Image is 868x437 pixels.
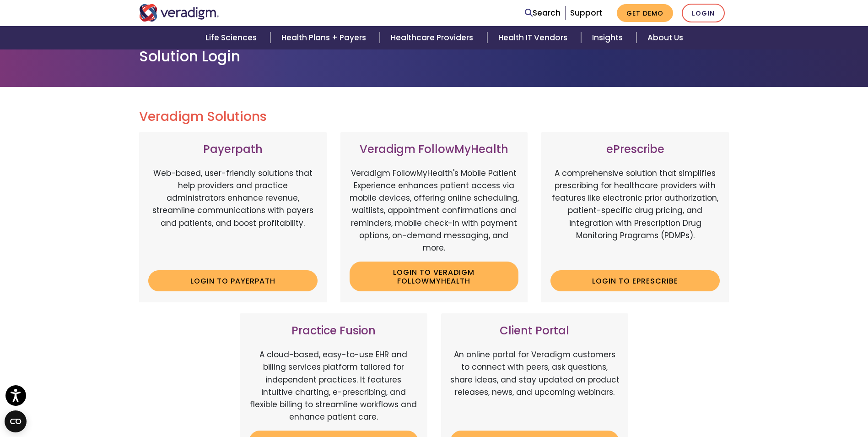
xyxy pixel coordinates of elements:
[194,26,270,49] a: Life Sciences
[525,7,561,19] a: Search
[5,410,27,432] button: Open CMP widget
[270,26,380,49] a: Health Plans + Payers
[350,262,519,291] a: Login to Veradigm FollowMyHealth
[682,4,725,22] a: Login
[550,167,720,263] p: A comprehensive solution that simplifies prescribing for healthcare providers with features like ...
[450,324,620,338] h3: Client Portal
[249,349,418,423] p: A cloud-based, easy-to-use EHR and billing services platform tailored for independent practices. ...
[249,324,418,338] h3: Practice Fusion
[487,26,581,49] a: Health IT Vendors
[148,143,318,156] h3: Payerpath
[350,167,519,254] p: Veradigm FollowMyHealth's Mobile Patient Experience enhances patient access via mobile devices, o...
[636,26,694,49] a: About Us
[450,349,620,423] p: An online portal for Veradigm customers to connect with peers, ask questions, share ideas, and st...
[139,4,219,22] img: Veradigm logo
[350,143,519,156] h3: Veradigm FollowMyHealth
[550,270,720,291] a: Login to ePrescribe
[550,143,720,156] h3: ePrescribe
[139,109,729,125] h2: Veradigm Solutions
[148,270,318,291] a: Login to Payerpath
[581,26,636,49] a: Insights
[617,4,673,22] a: Get Demo
[380,26,487,49] a: Healthcare Providers
[570,7,602,18] a: Support
[139,48,729,65] h1: Solution Login
[148,167,318,263] p: Web-based, user-friendly solutions that help providers and practice administrators enhance revenu...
